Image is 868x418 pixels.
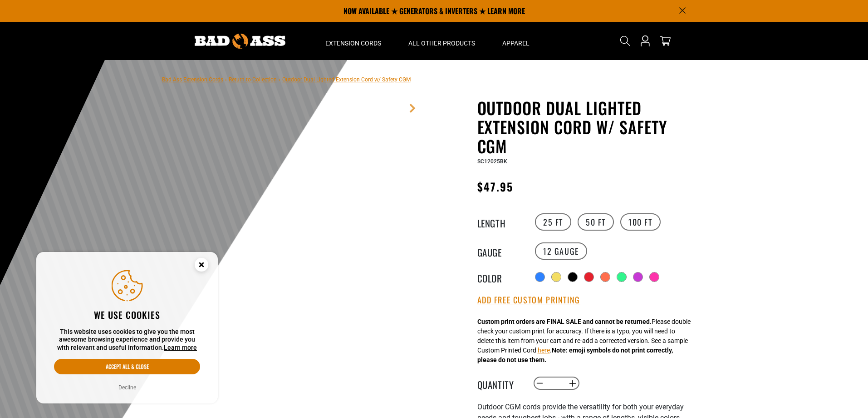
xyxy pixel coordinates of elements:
[408,39,475,47] span: All Other Products
[162,74,411,85] nav: breadcrumbs
[535,242,587,260] label: 12 Gauge
[54,309,200,321] h2: We use cookies
[477,98,700,156] h1: Outdoor Dual Lighted Extension Cord w/ Safety CGM
[477,347,673,363] strong: Note: emoji symbols do not print correctly, please do not use them.
[477,158,507,165] span: SC12025BK
[535,213,571,231] label: 25 FT
[36,252,218,404] aside: Cookie Consent
[578,213,614,231] label: 50 FT
[477,271,523,283] legend: Color
[477,318,652,325] strong: Custom print orders are FINAL SALE and cannot be returned.
[477,378,523,389] label: Quantity
[395,22,489,60] summary: All Other Products
[54,328,200,352] p: This website uses cookies to give you the most awesome browsing experience and provide you with r...
[618,34,633,48] summary: Search
[325,39,381,47] span: Extension Cords
[477,245,523,257] legend: Gauge
[225,76,227,83] span: ›
[312,22,395,60] summary: Extension Cords
[538,346,550,355] button: here
[54,359,200,374] button: Accept all & close
[164,344,197,351] a: Learn more
[489,22,543,60] summary: Apparel
[477,317,691,365] div: Please double check your custom print for accuracy. If there is a typo, you will need to delete t...
[279,76,280,83] span: ›
[116,383,139,392] button: Decline
[162,76,223,83] a: Bad Ass Extension Cords
[195,34,285,49] img: Bad Ass Extension Cords
[229,76,277,83] a: Return to Collection
[620,213,661,231] label: 100 FT
[408,104,417,113] a: Next
[502,39,530,47] span: Apparel
[477,216,523,228] legend: Length
[477,295,580,305] button: Add Free Custom Printing
[282,76,411,83] span: Outdoor Dual Lighted Extension Cord w/ Safety CGM
[477,178,513,195] span: $47.95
